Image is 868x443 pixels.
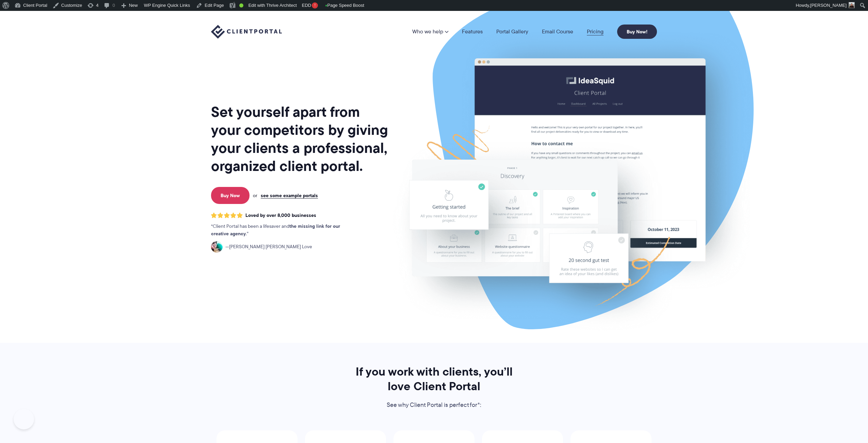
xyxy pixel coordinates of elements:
a: Features [462,29,483,34]
p: See why Client Portal is perfect for*: [346,400,522,410]
span: or [253,192,257,199]
p: Client Portal has been a lifesaver and . [211,223,354,238]
h2: If you work with clients, you’ll love Client Portal [346,364,522,394]
a: Email Course [542,29,573,34]
a: Who we help [412,29,448,34]
span: [PERSON_NAME] [PERSON_NAME] Love [225,243,312,251]
a: Buy Now! [617,25,657,39]
h1: Set yourself apart from your competitors by giving your clients a professional, organized client ... [211,103,389,175]
a: see some example portals [261,192,318,199]
a: Buy Now [211,187,250,204]
strong: the missing link for our creative agency [211,222,340,237]
div: Good [239,3,243,7]
span: [PERSON_NAME] [810,3,847,8]
a: Portal Gallery [496,29,528,34]
div: ! [312,2,318,9]
a: Pricing [587,29,604,34]
span: Loved by over 8,000 businesses [245,212,316,218]
iframe: Toggle Customer Support [14,409,34,429]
